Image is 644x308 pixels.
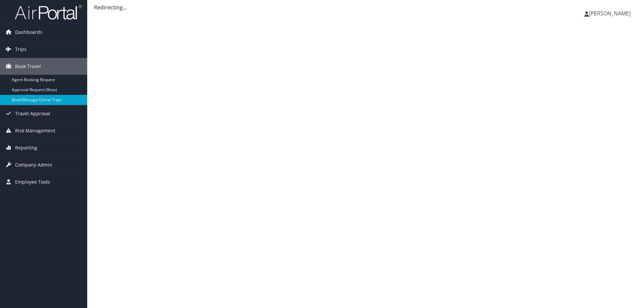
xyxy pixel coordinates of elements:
[15,157,52,173] span: Company Admin
[15,139,37,156] span: Reporting
[94,3,637,11] div: Redirecting...
[15,4,82,20] img: airportal-logo.png
[15,41,26,58] span: Trips
[15,105,50,122] span: Travel Approval
[589,10,631,17] span: [PERSON_NAME]
[15,174,50,190] span: Employee Tools
[15,24,42,41] span: Dashboards
[15,58,41,75] span: Book Travel
[584,3,637,23] a: [PERSON_NAME]
[15,122,55,139] span: Risk Management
